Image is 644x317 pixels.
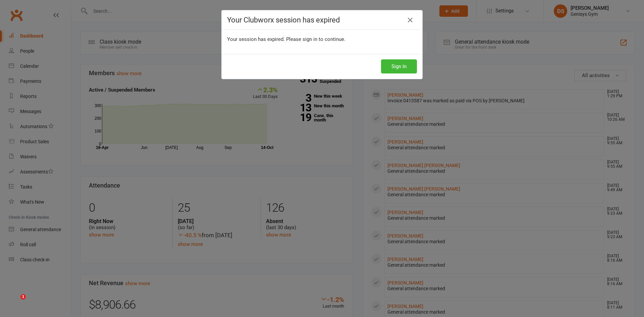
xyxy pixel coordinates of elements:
[7,294,23,310] iframe: Intercom live chat
[381,59,417,73] button: Sign In
[227,16,417,24] h4: Your Clubworx session has expired
[20,294,26,300] span: 1
[405,15,416,25] a: Close
[227,36,345,42] span: Your session has expired. Please sign in to continue.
